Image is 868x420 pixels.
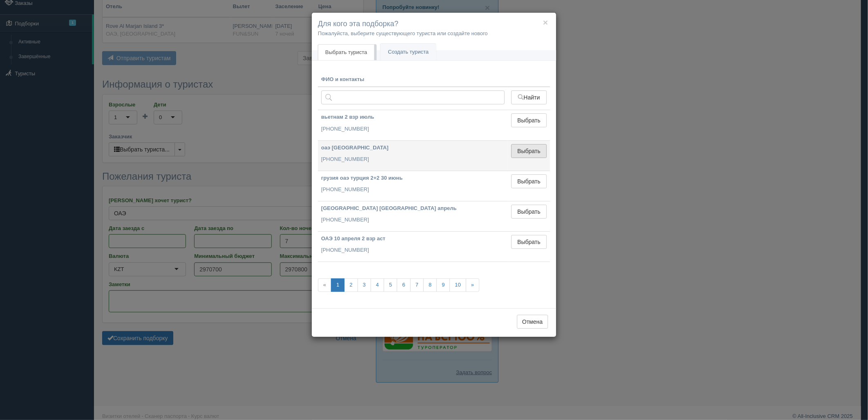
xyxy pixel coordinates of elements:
button: Выбрать [511,113,547,127]
a: 4 [371,278,384,292]
a: 8 [423,278,437,292]
a: 3 [358,278,371,292]
p: [PHONE_NUMBER] [321,246,505,254]
a: » [466,278,479,292]
a: Выбрать туриста [318,44,374,61]
p: [PHONE_NUMBER] [321,125,505,133]
b: [GEOGRAPHIC_DATA] [GEOGRAPHIC_DATA] апрель [321,205,457,211]
button: Выбрать [511,144,547,158]
button: Выбрать [511,235,547,249]
a: 1 [331,278,345,292]
p: [PHONE_NUMBER] [321,216,505,224]
input: Поиск по ФИО, паспорту или контактам [321,90,505,104]
a: Создать туриста [380,44,436,61]
b: вьетнам 2 взр июль [321,114,374,120]
a: 2 [344,278,358,292]
h4: Для кого эта подборка? [318,19,550,29]
button: Найти [511,90,547,104]
span: « [318,278,331,292]
b: оаэ [GEOGRAPHIC_DATA] [321,145,389,151]
p: [PHONE_NUMBER] [321,156,505,163]
a: 7 [410,278,424,292]
th: ФИО и контакты [318,72,508,87]
b: ОАЭ 10 апреля 2 взр аст [321,235,385,242]
p: [PHONE_NUMBER] [321,186,505,194]
a: 9 [436,278,450,292]
a: 6 [397,278,410,292]
p: Пожалуйста, выберите существующего туриста или создайте нового [318,29,550,37]
b: грузия оаэ турция 2+2 30 июнь [321,175,403,181]
button: Выбрать [511,174,547,188]
button: × [543,18,548,27]
button: Выбрать [511,205,547,219]
a: 5 [384,278,397,292]
a: 10 [450,278,466,292]
button: Отмена [517,315,548,329]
